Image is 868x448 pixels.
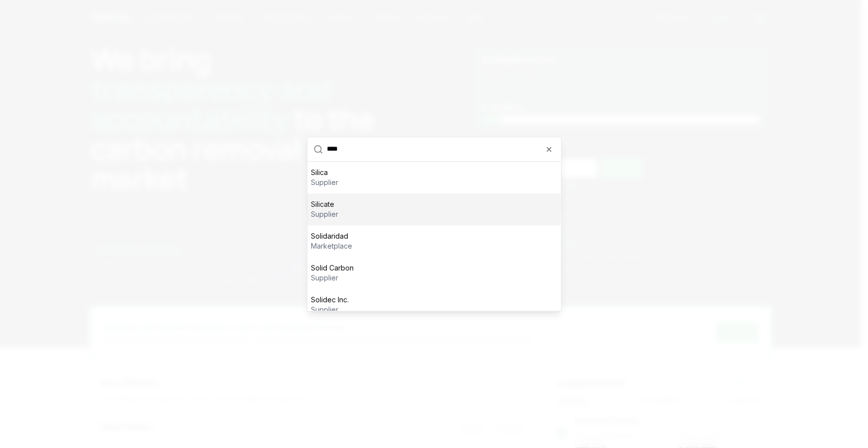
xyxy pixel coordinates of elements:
p: Solidec Inc. [311,295,349,305]
p: Solidaridad [311,231,353,241]
p: supplier [311,273,354,283]
p: Solid Carbon [311,263,354,273]
p: Silicate [311,199,339,209]
p: supplier [311,178,339,187]
p: supplier [311,209,339,219]
p: Silica [311,168,339,178]
p: supplier [311,305,349,315]
p: marketplace [311,241,353,251]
